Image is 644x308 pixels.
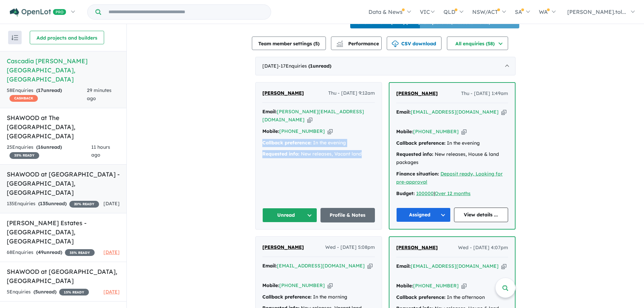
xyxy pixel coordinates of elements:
button: Copy [501,263,506,270]
div: In the evening [262,139,375,147]
img: sort.svg [11,35,18,40]
a: View details ... [454,208,508,222]
a: [PERSON_NAME][EMAIL_ADDRESS][DOMAIN_NAME] [262,109,364,123]
a: [EMAIL_ADDRESS][DOMAIN_NAME] [277,263,365,269]
button: Copy [501,109,506,116]
h5: SHAWOOD at [GEOGRAPHIC_DATA] , [GEOGRAPHIC_DATA] [7,267,120,285]
button: Assigned [396,208,451,222]
div: | [396,190,508,198]
button: Copy [461,128,467,135]
strong: ( unread) [33,289,56,295]
span: Performance [337,41,379,47]
div: In the evening [396,139,508,147]
span: 35 % READY [65,249,95,256]
button: Add projects and builders [30,31,104,44]
button: Copy [307,116,312,123]
span: 35 % READY [9,152,39,159]
a: [EMAIL_ADDRESS][DOMAIN_NAME] [411,263,499,269]
span: - 17 Enquir ies [279,63,331,69]
span: 29 minutes ago [87,87,112,101]
div: 58 Enquir ies [7,87,87,103]
h5: Cascadia [PERSON_NAME][GEOGRAPHIC_DATA] , [GEOGRAPHIC_DATA] [7,56,120,84]
button: Team member settings (5) [252,37,326,50]
div: In the morning [262,293,375,301]
button: Copy [461,282,467,289]
img: download icon [392,41,399,47]
strong: Email: [396,109,411,115]
a: [PERSON_NAME] [262,243,304,252]
span: 135 [40,200,48,207]
div: 135 Enquir ies [7,200,99,208]
strong: Mobile: [396,128,413,135]
span: [PERSON_NAME].tol... [567,8,626,15]
a: [PERSON_NAME] [262,89,304,97]
div: New releases, House & land packages [396,150,508,167]
strong: Mobile: [262,128,279,134]
a: [PHONE_NUMBER] [413,128,459,135]
strong: Requested info: [262,151,300,157]
span: 5 [315,41,318,47]
strong: Callback preference: [262,140,312,146]
strong: Finance situation: [396,171,439,177]
input: Try estate name, suburb, builder or developer [102,5,269,19]
img: Openlot PRO Logo White [10,8,66,17]
strong: Mobile: [396,283,413,289]
strong: ( unread) [36,87,62,93]
span: 11 hours ago [91,144,110,158]
button: Copy [328,128,333,135]
div: [DATE] [255,57,516,76]
span: Wed - [DATE] 5:08pm [325,243,375,252]
a: [EMAIL_ADDRESS][DOMAIN_NAME] [411,109,499,115]
button: Copy [367,262,373,269]
button: All enquiries (58) [447,37,508,50]
a: [PHONE_NUMBER] [279,282,325,288]
u: 100000 [416,190,434,196]
span: [PERSON_NAME] [396,244,438,251]
button: Performance [331,37,382,50]
span: 15 % READY [59,289,89,295]
h5: [PERSON_NAME] Estates - [GEOGRAPHIC_DATA] , [GEOGRAPHIC_DATA] [7,218,120,246]
span: Thu - [DATE] 9:12am [328,89,375,97]
span: Thu - [DATE] 1:49am [461,90,508,98]
div: 68 Enquir ies [7,248,95,257]
strong: Budget: [396,190,415,196]
span: [DATE] [103,249,120,255]
img: line-chart.svg [337,41,343,44]
strong: ( unread) [36,249,62,255]
span: [DATE] [103,289,120,295]
a: Deposit ready, Looking for pre-approval [396,171,503,185]
strong: ( unread) [308,63,331,69]
a: [PHONE_NUMBER] [413,283,459,289]
h5: SHAWOOD at The [GEOGRAPHIC_DATA] , [GEOGRAPHIC_DATA] [7,113,120,141]
a: Over 12 months [435,190,471,196]
b: 7 unique leads [422,20,451,25]
span: 5 [35,289,38,295]
strong: Email: [262,263,277,269]
span: 49 [38,249,44,255]
button: Unread [262,208,317,222]
img: bar-chart.svg [336,43,343,47]
b: Promotion Month: [353,20,391,25]
strong: Callback preference: [396,140,446,146]
span: [DATE] [103,200,120,207]
span: 17 [38,87,43,93]
span: 1 [310,63,313,69]
strong: Callback preference: [262,294,312,300]
button: Copy [328,282,333,289]
strong: Email: [262,109,277,115]
div: 5 Enquir ies [7,288,89,296]
div: New releases, Vacant land [262,150,375,158]
span: [PERSON_NAME] [262,90,304,96]
a: [PHONE_NUMBER] [279,128,325,134]
strong: Email: [396,263,411,269]
div: 25 Enquir ies [7,143,91,160]
h5: SHAWOOD at [GEOGRAPHIC_DATA] - [GEOGRAPHIC_DATA] , [GEOGRAPHIC_DATA] [7,170,120,197]
strong: Mobile: [262,282,279,288]
span: [PERSON_NAME] [396,90,438,96]
a: [PERSON_NAME] [396,244,438,252]
button: CSV download [387,37,442,50]
strong: ( unread) [38,200,67,207]
strong: Callback preference: [396,294,446,300]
